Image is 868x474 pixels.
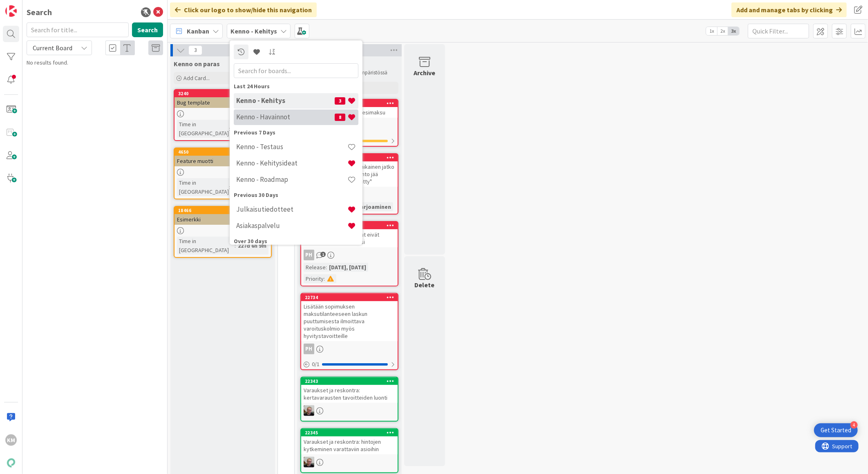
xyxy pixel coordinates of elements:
[301,385,398,403] div: Varaukset ja reskontra: kertavarausten tavoitteiden luonti
[301,359,398,369] div: 0/1
[300,293,398,370] a: 22734Lisätään sopimuksen maksutilanteeseen laskun puuttumisesta ilmoittava varoituskolmio myös hy...
[301,378,398,385] div: 22343
[301,429,398,436] div: 22345
[27,22,129,37] input: Search for title...
[732,2,847,17] div: Add and manage tabs by clicking
[304,405,314,416] img: JH
[174,148,271,156] div: 4650
[236,205,347,213] h4: Julkaisutiedotteet
[174,156,271,166] div: Feature muotti
[178,149,271,155] div: 4650
[177,120,229,138] div: Time in [GEOGRAPHIC_DATA]
[728,27,739,35] span: 3x
[327,263,368,272] div: [DATE], [DATE]
[300,221,398,286] a: 22896ASO Uudiskohde – Laskut eivät muodostu lähetettäväksiPHRelease:[DATE], [DATE]Priority:
[748,24,809,38] input: Quick Filter...
[236,113,335,121] h4: Kenno - Havainnot
[27,58,163,67] div: No results found.
[174,148,271,166] div: 4650Feature muotti
[236,175,347,183] h4: Kenno - Roadmap
[234,63,358,78] input: Search for boards...
[234,190,358,199] div: Previous 30 Days
[229,124,230,133] span: :
[183,74,210,82] span: Add Card...
[174,97,271,108] div: Bug template
[234,237,358,245] div: Over 30 days
[5,5,17,17] img: Visit kanbanzone.com
[305,378,398,384] div: 22343
[170,2,317,17] div: Click our logo to show/hide this navigation
[174,207,271,225] div: 18466Esimerkki
[17,1,37,11] span: Support
[177,237,235,255] div: Time in [GEOGRAPHIC_DATA]
[335,97,345,104] span: 3
[850,421,858,429] div: 4
[320,252,326,257] span: 1
[305,295,398,300] div: 22734
[188,45,202,55] span: 3
[236,159,347,167] h4: Kenno - Kehitysideat
[33,44,72,52] span: Current Board
[236,96,335,105] h4: Kenno - Kehitys
[229,183,230,192] span: :
[174,148,272,199] a: 4650Feature muottiTime in [GEOGRAPHIC_DATA]:1006d 1h 51m
[174,60,220,68] span: Kenno on paras
[234,82,358,90] div: Last 24 Hours
[301,378,398,403] div: 22343Varaukset ja reskontra: kertavarausten tavoitteiden luonti
[301,344,398,354] div: PH
[187,26,209,36] span: Kanban
[234,128,358,136] div: Previous 7 Days
[301,301,398,341] div: Lisätään sopimuksen maksutilanteeseen laskun puuttumisesta ilmoittava varoituskolmio myös hyvitys...
[174,214,271,225] div: Esimerkki
[304,263,326,272] div: Release
[305,430,398,436] div: 22345
[230,27,277,35] b: Kenno - Kehitys
[236,221,347,230] h4: Asiakaspalvelu
[235,241,236,250] span: :
[301,405,398,416] div: JH
[178,208,271,213] div: 18466
[304,457,314,467] img: JH
[174,207,271,214] div: 18466
[304,274,324,283] div: Priority
[301,457,398,467] div: JH
[178,91,271,96] div: 3240
[300,428,398,473] a: 22345Varaukset ja reskontra: hintojen kytkeminen varattaviin asioihinJH
[177,178,229,196] div: Time in [GEOGRAPHIC_DATA]
[174,89,272,141] a: 3240Bug templateTime in [GEOGRAPHIC_DATA]:1200d 23h 44m
[5,457,17,469] img: avatar
[174,206,272,258] a: 18466EsimerkkiTime in [GEOGRAPHIC_DATA]:227d 6h 9m
[236,241,268,250] div: 227d 6h 9m
[301,294,398,301] div: 22734
[326,263,327,272] span: :
[236,143,347,151] h4: Kenno - Testaus
[717,27,728,35] span: 2x
[335,113,345,121] span: 8
[27,6,52,18] div: Search
[301,250,398,260] div: PH
[132,22,163,37] button: Search
[814,423,858,437] div: Open Get Started checklist, remaining modules: 4
[174,90,271,108] div: 3240Bug template
[312,360,320,369] span: 0 / 1
[174,90,271,97] div: 3240
[414,68,436,78] div: Archive
[821,426,851,434] div: Get Started
[304,250,314,260] div: PH
[300,377,398,422] a: 22343Varaukset ja reskontra: kertavarausten tavoitteiden luontiJH
[301,429,398,454] div: 22345Varaukset ja reskontra: hintojen kytkeminen varattaviin asioihin
[304,344,314,354] div: PH
[415,280,435,290] div: Delete
[5,434,17,446] div: KM
[301,436,398,454] div: Varaukset ja reskontra: hintojen kytkeminen varattaviin asioihin
[301,294,398,341] div: 22734Lisätään sopimuksen maksutilanteeseen laskun puuttumisesta ilmoittava varoituskolmio myös hy...
[324,274,325,283] span: :
[706,27,717,35] span: 1x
